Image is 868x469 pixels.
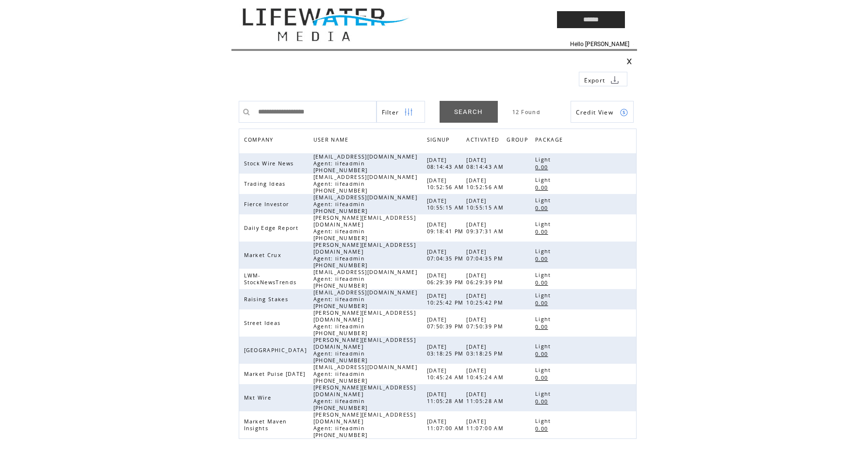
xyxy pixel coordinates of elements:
[244,320,283,326] span: Street Ideas
[535,272,554,278] span: Light
[535,390,554,397] span: Light
[535,255,553,263] a: 0.00
[535,398,550,405] span: 0.00
[535,300,550,307] span: 0.00
[313,134,351,148] span: USER NAME
[313,194,417,214] span: [EMAIL_ADDRESS][DOMAIN_NAME] Agent: lifeadmin [PHONE_NUMBER]
[427,316,466,330] span: [DATE] 07:50:39 PM
[571,101,634,123] a: Credit View
[466,221,506,235] span: [DATE] 09:37:31 AM
[535,184,550,191] span: 0.00
[244,347,310,354] span: [GEOGRAPHIC_DATA]
[535,197,554,204] span: Light
[466,248,506,262] span: [DATE] 07:04:35 PM
[466,367,506,381] span: [DATE] 10:45:24 AM
[427,221,466,235] span: [DATE] 09:18:41 PM
[244,418,287,432] span: Market Maven Insights
[466,272,506,286] span: [DATE] 06:29:39 PM
[244,371,308,377] span: Market Pulse [DATE]
[610,76,619,84] img: download.png
[535,292,554,299] span: Light
[466,418,506,432] span: [DATE] 11:07:00 AM
[427,177,467,191] span: [DATE] 10:52:56 AM
[535,164,550,171] span: 0.00
[535,374,550,381] span: 0.00
[535,156,554,163] span: Light
[466,134,502,148] span: ACTIVATED
[507,134,530,148] span: GROUP
[244,136,276,142] a: COMPANY
[535,248,554,255] span: Light
[313,289,417,309] span: [EMAIL_ADDRESS][DOMAIN_NAME] Agent: lifeadmin [PHONE_NUMBER]
[535,163,553,171] a: 0.00
[427,292,466,306] span: [DATE] 10:25:42 PM
[535,323,550,330] span: 0.00
[313,411,416,438] span: [PERSON_NAME][EMAIL_ADDRESS][DOMAIN_NAME] Agent: lifeadmin [PHONE_NUMBER]
[535,205,550,211] span: 0.00
[535,279,550,286] span: 0.00
[244,394,274,401] span: Mkt Wire
[535,323,553,331] a: 0.00
[244,134,276,148] span: COMPANY
[535,373,553,382] a: 0.00
[313,242,416,269] span: [PERSON_NAME][EMAIL_ADDRESS][DOMAIN_NAME] Agent: lifeadmin [PHONE_NUMBER]
[535,256,550,262] span: 0.00
[466,343,506,357] span: [DATE] 03:18:25 PM
[313,384,416,411] span: [PERSON_NAME][EMAIL_ADDRESS][DOMAIN_NAME] Agent: lifeadmin [PHONE_NUMBER]
[535,278,553,287] a: 0.00
[244,201,292,208] span: Fierce Investor
[313,136,351,142] a: USER NAME
[535,204,553,212] a: 0.00
[313,364,417,384] span: [EMAIL_ADDRESS][DOMAIN_NAME] Agent: lifeadmin [PHONE_NUMBER]
[535,177,554,183] span: Light
[313,309,416,337] span: [PERSON_NAME][EMAIL_ADDRESS][DOMAIN_NAME] Agent: lifeadmin [PHONE_NUMBER]
[404,101,413,123] img: filters.png
[244,160,296,167] span: Stock Wire News
[535,227,553,236] a: 0.00
[313,174,417,194] span: [EMAIL_ADDRESS][DOMAIN_NAME] Agent: lifeadmin [PHONE_NUMBER]
[535,183,553,192] a: 0.00
[535,351,550,357] span: 0.00
[244,252,284,259] span: Market Crux
[535,343,554,350] span: Light
[466,292,506,306] span: [DATE] 10:25:42 PM
[427,248,466,262] span: [DATE] 07:04:35 PM
[535,316,554,323] span: Light
[244,225,301,231] span: Daily Edge Report
[427,157,467,170] span: [DATE] 08:14:43 AM
[579,72,627,86] a: Export
[535,418,554,424] span: Light
[466,391,506,404] span: [DATE] 11:05:28 AM
[535,397,553,405] a: 0.00
[576,108,614,116] span: Show Credits View
[427,136,452,142] a: SIGNUP
[313,269,417,289] span: [EMAIL_ADDRESS][DOMAIN_NAME] Agent: lifeadmin [PHONE_NUMBER]
[382,108,399,116] span: Show filters
[535,228,550,235] span: 0.00
[427,197,467,211] span: [DATE] 10:55:15 AM
[535,425,550,432] span: 0.00
[507,134,533,148] a: GROUP
[535,299,553,307] a: 0.00
[427,418,467,432] span: [DATE] 11:07:00 AM
[377,101,425,123] a: Filter
[244,180,288,187] span: Trading Ideas
[620,108,628,117] img: credits.png
[584,76,606,84] span: Export to csv file
[466,316,506,330] span: [DATE] 07:50:39 PM
[570,41,629,48] span: Hello [PERSON_NAME]
[535,221,554,227] span: Light
[313,153,417,174] span: [EMAIL_ADDRESS][DOMAIN_NAME] Agent: lifeadmin [PHONE_NUMBER]
[535,134,568,148] a: PACKAGE
[313,337,416,364] span: [PERSON_NAME][EMAIL_ADDRESS][DOMAIN_NAME] Agent: lifeadmin [PHONE_NUMBER]
[535,134,565,148] span: PACKAGE
[512,109,541,115] span: 12 Found
[427,343,466,357] span: [DATE] 03:18:25 PM
[427,272,466,286] span: [DATE] 06:29:39 PM
[440,101,498,123] a: SEARCH
[466,157,506,170] span: [DATE] 08:14:43 AM
[313,214,416,242] span: [PERSON_NAME][EMAIL_ADDRESS][DOMAIN_NAME] Agent: lifeadmin [PHONE_NUMBER]
[535,350,553,358] a: 0.00
[244,272,299,286] span: LWM-StockNewsTrends
[244,296,291,303] span: Raising Stakes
